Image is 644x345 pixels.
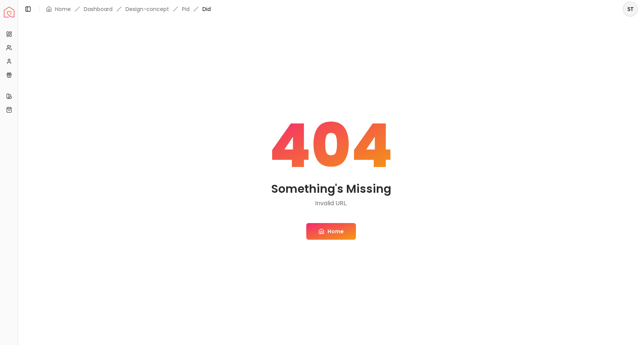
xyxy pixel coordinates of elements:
span: Did [202,5,211,13]
a: Dashboard [84,5,113,13]
span: 404 [269,116,393,176]
p: Invalid URL. [315,199,347,208]
img: Spacejoy Logo [4,7,14,17]
span: ST [624,2,637,16]
a: Home [55,5,71,13]
a: Design-concept [125,5,169,13]
button: ST [623,2,638,17]
a: Pid [182,5,190,13]
nav: breadcrumb [46,5,211,13]
a: Home [306,223,356,240]
h2: Something's Missing [271,182,391,196]
a: Spacejoy [4,7,14,17]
